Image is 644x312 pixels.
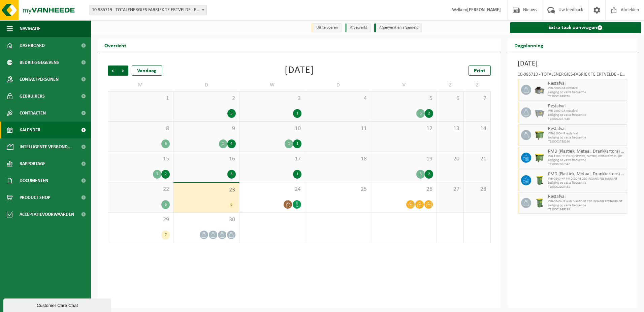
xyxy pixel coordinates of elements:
iframe: chat widget [3,297,112,312]
span: T250001999376 [548,95,625,99]
span: T250001999399 [548,208,625,212]
div: 3 [416,170,425,179]
span: Gebruikers [20,88,45,105]
span: T250002209481 [548,185,625,189]
div: 1 [285,139,293,148]
span: 10 [243,125,301,132]
td: Z [437,79,464,91]
span: Acceptatievoorwaarden [20,206,74,223]
span: 23 [177,186,235,194]
span: 25 [309,186,367,193]
span: 1 [111,95,170,102]
img: WB-2500-GAL-GY-01 [535,107,545,118]
span: 7 [467,95,487,102]
span: WB-0240-HP restafval-ZONE 220 INGANG RESTAURANT [548,200,625,204]
div: 1 [219,139,227,148]
span: 2 [177,95,235,102]
span: T250002077346 [548,117,625,121]
span: Restafval [548,104,625,109]
span: Intelligente verbond... [20,138,72,155]
div: 6 [227,200,236,209]
td: V [371,79,437,91]
span: 10-985719 - TOTALENERGIES-FABRIEK TE ERTVELDE - ERTVELDE [89,5,207,15]
span: 4 [309,95,367,102]
span: Navigatie [20,20,40,37]
span: PMD (Plastiek, Metaal, Drankkartons) (bedrijven) [548,172,625,177]
span: 20 [440,155,460,163]
span: Contactpersonen [20,71,59,88]
span: Product Shop [20,189,50,206]
div: 5 [227,109,236,118]
span: Vorige [108,66,118,76]
span: Print [474,68,485,74]
span: 15 [111,155,170,163]
span: PMD (Plastiek, Metaal, Drankkartons) (bedrijven) [548,149,625,154]
span: 27 [440,186,460,193]
h2: Dagplanning [508,38,550,52]
span: WB-5000-GA restafval [548,86,625,90]
div: 1 [293,170,301,179]
span: 10-985719 - TOTALENERGIES-FABRIEK TE ERTVELDE - ERTVELDE [89,5,206,15]
div: 2 [425,109,433,118]
div: 2 [425,170,433,179]
div: 6 [161,139,170,148]
span: Lediging op vaste frequentie [548,136,625,140]
span: 14 [467,125,487,132]
span: 17 [243,155,301,163]
span: Restafval [548,194,625,200]
span: 3 [243,95,301,102]
span: 29 [111,216,170,224]
span: Kalender [20,122,40,138]
span: 28 [467,186,487,193]
span: 18 [309,155,367,163]
span: Volgende [118,66,128,76]
span: Dashboard [20,37,45,54]
span: 26 [375,186,433,193]
div: 6 [161,200,170,209]
td: M [108,79,173,91]
li: Afgewerkt [345,23,371,32]
span: Lediging op vaste frequentie [548,90,625,95]
div: 7 [161,231,170,239]
div: Vandaag [132,66,162,76]
span: 12 [375,125,433,132]
div: 1 [293,109,301,118]
img: WB-1100-HPE-GN-50 [535,130,545,140]
span: 8 [111,125,170,132]
span: T250002738266 [548,140,625,144]
div: 10-985719 - TOTALENERGIES-FABRIEK TE ERTVELDE - ERTVELDE [518,72,627,79]
span: T250002062342 [548,162,625,166]
span: Documenten [20,172,48,189]
span: 19 [375,155,433,163]
div: [DATE] [285,66,314,76]
div: 1 [293,139,301,148]
span: 22 [111,186,170,193]
span: 24 [243,186,301,193]
div: 6 [416,109,425,118]
span: 6 [440,95,460,102]
span: 11 [309,125,367,132]
img: WB-0240-HPE-GN-50 [535,198,545,208]
span: WB-0240-HP PMD-ZONE 220 INGANG RESTAURANT [548,177,625,181]
span: Lediging op vaste frequentie [548,158,625,162]
span: 16 [177,155,235,163]
span: 13 [440,125,460,132]
span: Contracten [20,105,46,122]
span: Lediging op vaste frequentie [548,181,625,185]
td: W [239,79,305,91]
span: Lediging op vaste frequentie [548,113,625,117]
img: WB-5000-GAL-GY-01 [535,85,545,95]
span: WB-1100-HP restafval [548,132,625,136]
a: Extra taak aanvragen [510,22,642,33]
td: D [173,79,239,91]
div: 7 [153,170,161,179]
span: WB-2500-GA restafval [548,109,625,113]
span: Restafval [548,126,625,132]
div: 2 [161,170,170,179]
span: Lediging op vaste frequentie [548,204,625,208]
li: Afgewerkt en afgemeld [374,23,422,32]
img: WB-1100-HPE-GN-50 [535,153,545,163]
li: Uit te voeren [311,23,342,32]
span: 21 [467,155,487,163]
